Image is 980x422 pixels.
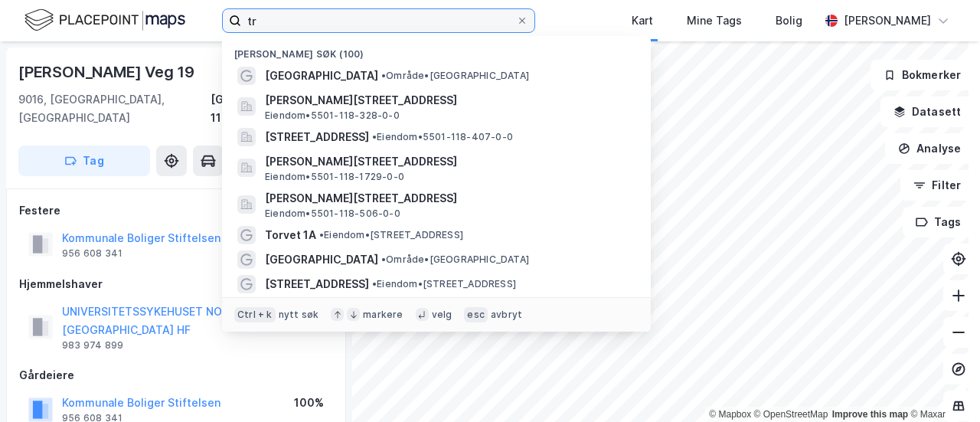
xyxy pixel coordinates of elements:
[432,309,452,321] div: velg
[372,278,377,290] span: •
[880,97,974,127] button: Datasett
[754,409,828,420] a: OpenStreetMap
[903,348,980,422] iframe: Chat Widget
[632,11,653,30] div: Kart
[265,152,632,171] span: [PERSON_NAME][STREET_ADDRESS]
[279,309,319,321] div: nytt søk
[294,394,324,412] div: 100%
[464,307,488,322] div: esc
[265,226,316,244] span: Torvet 1A
[372,131,513,143] span: Eiendom • 5501-118-407-0-0
[381,254,386,265] span: •
[903,207,974,237] button: Tags
[62,247,122,260] div: 956 608 341
[265,208,400,220] span: Eiendom • 5501-118-506-0-0
[265,275,369,293] span: [STREET_ADDRESS]
[319,229,324,240] span: •
[62,339,123,352] div: 983 974 899
[241,9,516,32] input: Søk på adresse, matrikkel, gårdeiere, leietakere eller personer
[265,67,378,85] span: [GEOGRAPHIC_DATA]
[381,70,529,82] span: Område • [GEOGRAPHIC_DATA]
[18,60,198,84] div: [PERSON_NAME] Veg 19
[265,171,404,183] span: Eiendom • 5501-118-1729-0-0
[222,36,651,64] div: [PERSON_NAME] søk (100)
[265,110,400,122] span: Eiendom • 5501-118-328-0-0
[265,91,632,110] span: [PERSON_NAME][STREET_ADDRESS]
[776,11,802,30] div: Bolig
[372,278,516,290] span: Eiendom • [STREET_ADDRESS]
[363,309,403,321] div: markere
[709,409,751,420] a: Mapbox
[18,90,211,127] div: 9016, [GEOGRAPHIC_DATA], [GEOGRAPHIC_DATA]
[265,128,369,146] span: [STREET_ADDRESS]
[19,366,333,384] div: Gårdeiere
[903,348,980,422] div: Kontrollprogram for chat
[265,250,378,269] span: [GEOGRAPHIC_DATA]
[24,7,185,34] img: logo.f888ab2527a4732fd821a326f86c7f29.svg
[491,309,522,321] div: avbryt
[211,90,334,127] div: [GEOGRAPHIC_DATA], 118/1526
[885,133,974,164] button: Analyse
[871,60,974,90] button: Bokmerker
[372,131,377,142] span: •
[844,11,931,30] div: [PERSON_NAME]
[19,201,333,220] div: Festere
[381,70,386,81] span: •
[381,254,529,266] span: Område • [GEOGRAPHIC_DATA]
[234,307,276,322] div: Ctrl + k
[18,146,150,176] button: Tag
[319,229,463,241] span: Eiendom • [STREET_ADDRESS]
[687,11,742,30] div: Mine Tags
[832,409,908,420] a: Improve this map
[265,189,632,208] span: [PERSON_NAME][STREET_ADDRESS]
[900,170,974,201] button: Filter
[19,275,333,293] div: Hjemmelshaver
